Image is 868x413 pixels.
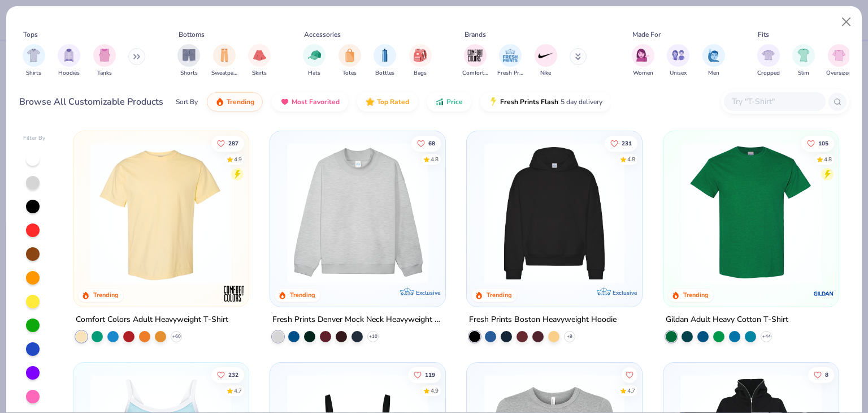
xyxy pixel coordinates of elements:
[212,135,245,151] button: Like
[489,97,498,106] img: flash.gif
[93,44,116,78] button: filter button
[252,69,267,78] span: Skirts
[462,44,488,78] div: filter for Comfort Colors
[374,44,396,78] button: filter button
[342,69,357,78] span: Totes
[832,49,845,62] img: Oversized Image
[812,282,835,305] img: Gildan logo
[253,49,266,62] img: Skirts Image
[467,47,484,64] img: Comfort Colors Image
[808,367,834,382] button: Like
[469,313,617,327] div: Fresh Prints Boston Heavyweight Hoodie
[93,44,116,78] div: filter for Tanks
[622,140,632,146] span: 231
[465,29,486,40] div: Brands
[179,29,205,40] div: Bottoms
[567,333,572,340] span: + 9
[23,134,46,143] div: Filter By
[211,44,237,78] button: filter button
[502,47,519,64] img: Fresh Prints Image
[27,49,40,62] img: Shirts Image
[762,333,770,340] span: + 44
[535,44,557,78] button: filter button
[636,49,649,62] img: Women Image
[357,92,418,111] button: Top Rated
[826,44,852,78] button: filter button
[211,44,237,78] div: filter for Sweatpants
[98,49,111,62] img: Tanks Image
[177,44,200,78] button: filter button
[272,92,348,111] button: Most Favorited
[176,97,198,107] div: Sort By
[702,44,725,78] button: filter button
[670,69,687,78] span: Unisex
[826,69,852,78] span: Oversized
[632,44,654,78] div: filter for Women
[280,97,289,106] img: most_fav.gif
[272,313,443,327] div: Fresh Prints Denver Mock Neck Heavyweight Sweatshirt
[757,44,780,78] button: filter button
[836,11,857,33] button: Close
[235,155,242,164] div: 4.9
[304,29,341,40] div: Accessories
[416,289,440,296] span: Exclusive
[758,29,769,40] div: Fits
[229,140,239,146] span: 287
[374,44,396,78] div: filter for Bottles
[58,69,80,78] span: Hoodies
[229,372,239,377] span: 232
[632,29,661,40] div: Made For
[431,386,439,395] div: 4.9
[613,289,637,296] span: Exclusive
[183,49,196,62] img: Shorts Image
[23,29,38,40] div: Tops
[63,49,75,62] img: Hoodies Image
[344,49,356,62] img: Totes Image
[708,49,720,62] img: Men Image
[798,69,809,78] span: Slim
[366,97,375,106] img: TopRated.gif
[303,44,325,78] div: filter for Hats
[672,49,685,62] img: Unisex Image
[172,333,181,340] span: + 60
[792,44,815,78] div: filter for Slim
[480,92,611,111] button: Fresh Prints Flash5 day delivery
[462,69,488,78] span: Comfort Colors
[303,44,325,78] button: filter button
[338,44,361,78] button: filter button
[425,372,435,377] span: 119
[76,313,228,327] div: Comfort Colors Adult Heavyweight T-Shirt
[227,97,254,106] span: Trending
[824,155,832,164] div: 4.8
[537,47,554,64] img: Nike Image
[207,92,263,111] button: Trending
[375,69,394,78] span: Bottles
[377,97,409,106] span: Top Rated
[428,140,435,146] span: 68
[497,69,523,78] span: Fresh Prints
[818,140,828,146] span: 105
[414,69,427,78] span: Bags
[248,44,271,78] button: filter button
[446,97,463,106] span: Price
[23,44,45,78] div: filter for Shirts
[248,44,271,78] div: filter for Skirts
[409,44,432,78] div: filter for Bags
[561,96,602,109] span: 5 day delivery
[292,97,340,106] span: Most Favorited
[731,95,818,108] input: Try "T-Shirt"
[218,49,231,62] img: Sweatpants Image
[826,44,852,78] div: filter for Oversized
[235,386,242,395] div: 4.7
[762,49,775,62] img: Cropped Image
[627,386,635,395] div: 4.7
[177,44,200,78] div: filter for Shorts
[801,135,834,151] button: Like
[675,143,827,284] img: db319196-8705-402d-8b46-62aaa07ed94f
[631,143,783,284] img: d4a37e75-5f2b-4aef-9a6e-23330c63bbc0
[215,97,224,106] img: trending.gif
[338,44,361,78] div: filter for Totes
[26,69,41,78] span: Shirts
[605,135,637,151] button: Like
[408,367,441,382] button: Like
